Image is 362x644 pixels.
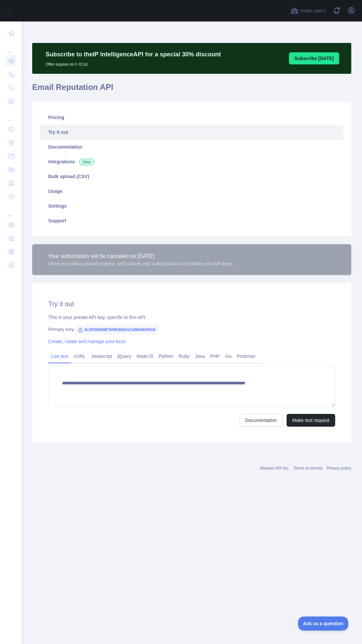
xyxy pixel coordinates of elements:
[156,351,176,362] a: Python
[48,339,126,344] a: Create, rotate and manage your keys
[5,204,16,217] div: ...
[40,110,343,125] a: Pricing
[223,351,234,362] a: Go
[40,140,343,154] a: Documentation
[40,154,343,169] a: Integrations New
[48,299,335,309] h2: Try it out
[48,260,234,267] div: Once your billing period expires, we'll cancel your subscription and disable your API keys.
[32,82,351,98] h1: Email Reputation API
[46,59,221,67] p: Offer expires on 十月 1st.
[40,199,343,213] a: Settings
[327,466,351,471] a: Privacy policy
[134,351,156,362] a: NodeJS
[5,40,16,54] div: ...
[115,351,134,362] a: jQuery
[48,314,335,321] div: This is your private API key, specific to this API.
[5,109,16,122] div: ...
[40,125,343,140] a: Try it out
[289,5,327,16] button: Invite users
[40,184,343,199] a: Usage
[192,351,208,362] a: Java
[240,414,283,427] a: Documentation
[300,7,326,15] span: Invite users
[48,252,234,260] div: Your subscription will be canceled on [DATE]
[40,213,343,228] a: Support
[287,414,335,427] button: Make test request
[79,159,95,165] span: New
[48,351,71,362] a: Live test
[75,325,158,335] span: 5c203b6098784f6db9d12e69b6643fe6
[88,351,115,362] a: Javascript
[298,616,349,631] iframe: Toggle Customer Support
[234,351,258,362] a: Postman
[207,351,223,362] a: PHP
[260,466,290,471] a: Abstract API Inc.
[71,351,88,362] a: cURL
[289,52,339,64] button: Subscribe [DATE]
[46,50,221,59] p: Subscribe to the IP Intelligence API for a special 30 % discount
[40,169,343,184] a: Bulk upload (CSV)
[176,351,192,362] a: Ruby
[293,466,322,471] a: Terms of service
[48,326,335,333] div: Primary Key:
